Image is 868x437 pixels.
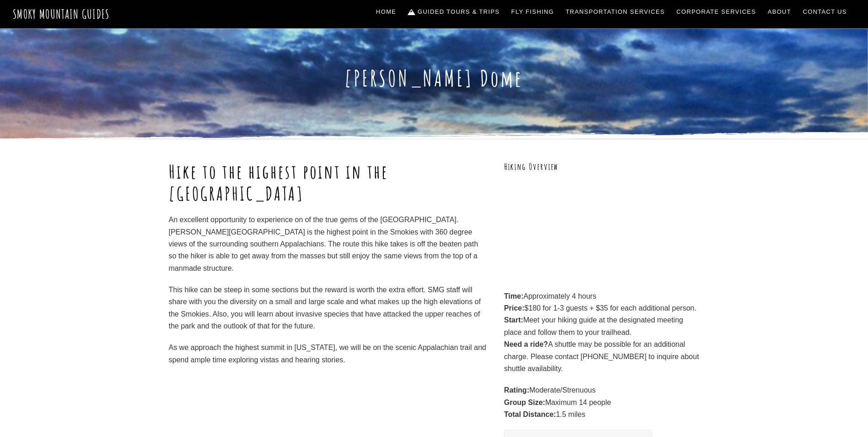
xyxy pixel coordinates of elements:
[169,284,487,333] p: This hike can be steep in some sections but the reward is worth the extra effort. SMG staff will ...
[404,2,503,22] a: Guided Tours & Trips
[673,2,760,22] a: Corporate Services
[504,290,700,375] p: Approximately 4 hours $180 for 1-3 guests + $35 for each additional person. Meet your hiking guid...
[504,292,523,300] strong: Time:
[504,399,545,406] strong: Group Size:
[372,2,400,22] a: Home
[504,340,548,348] strong: Need a ride?
[504,161,700,173] h3: Hiking Overview
[504,316,523,324] strong: Start:
[504,410,556,418] strong: Total Distance:
[504,384,700,421] p: Moderate/Strenuous Maximum 14 people 1.5 miles
[799,2,851,22] a: Contact Us
[169,161,487,205] h1: Hike to the highest point in the [GEOGRAPHIC_DATA]
[169,342,487,366] p: As we approach the highest summit in [US_STATE], we will be on the scenic Appalachian trail and s...
[508,2,558,22] a: Fly Fishing
[764,2,795,22] a: About
[504,386,529,394] strong: Rating:
[169,65,700,92] h1: [PERSON_NAME] Dome
[504,304,524,312] strong: Price:
[169,214,487,274] p: An excellent opportunity to experience on of the true gems of the [GEOGRAPHIC_DATA]. [PERSON_NAME...
[562,2,668,22] a: Transportation Services
[13,6,110,22] a: Smoky Mountain Guides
